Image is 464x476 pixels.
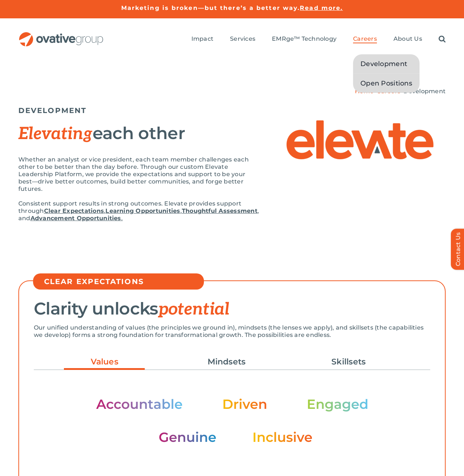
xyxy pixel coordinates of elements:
[18,124,93,144] span: Elevating
[191,28,446,51] nav: Menu
[121,4,300,11] a: Marketing is broken—but there’s a better way.
[272,35,337,43] span: EMRge™ Technology
[191,35,213,43] span: Impact
[230,35,255,43] a: Services
[105,207,180,214] a: Learning Opportunities
[393,35,422,43] a: About Us
[360,78,412,88] span: Open Positions
[34,352,430,372] ul: Post Filters
[353,35,377,43] span: Careers
[191,35,213,43] a: Impact
[353,54,420,73] a: Development
[439,35,446,43] a: Search
[104,207,105,214] span: ,
[44,207,104,214] a: Clear Expectations
[186,356,267,368] a: Mindsets
[18,207,259,222] span: , and
[393,35,422,43] span: About Us
[18,156,260,193] p: Whether an analyst or vice president, each team member challenges each other to be better than th...
[158,299,230,320] span: potential
[34,299,430,319] h2: Clarity unlocks
[44,277,200,286] h5: CLEAR EXPECTATIONS
[96,397,368,444] img: Stats
[182,207,258,214] a: Thoughtful Assessment
[360,59,407,69] span: Development
[64,356,145,372] a: Values
[287,120,434,159] img: Elevate – Elevate Logo
[34,324,430,339] p: Our unified understanding of values (the principles we ground in), mindsets (the lenses we apply)...
[18,31,104,38] a: OG_Full_horizontal_RGB
[180,207,182,214] span: ,
[18,200,260,222] p: Consistent support results in strong outcomes. Elevate provides support through
[30,215,121,222] strong: Advancement Opportunities
[353,35,377,43] a: Careers
[230,35,255,43] span: Services
[300,4,343,11] a: Read more.
[30,215,123,222] a: Advancement Opportunities.
[272,35,337,43] a: EMRge™ Technology
[18,124,260,143] h2: each other
[308,356,389,368] a: Skillsets
[353,74,420,93] a: Open Positions
[403,88,446,95] span: Development
[18,106,446,115] h5: DEVELOPMENT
